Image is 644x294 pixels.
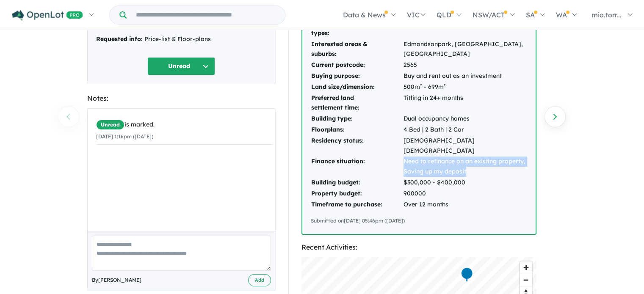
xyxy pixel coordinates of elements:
[403,113,527,124] td: Dual occupancy homes
[87,93,276,104] div: Notes:
[96,120,273,130] div: is marked.
[311,188,403,199] td: Property budget:
[92,276,141,284] span: By [PERSON_NAME]
[301,242,536,253] div: Recent Activities:
[96,133,153,140] small: [DATE] 1:16pm ([DATE])
[311,124,403,135] td: Floorplans:
[403,135,527,157] td: [DEMOGRAPHIC_DATA] [DEMOGRAPHIC_DATA]
[403,124,527,135] td: 4 Bed | 2 Bath | 2 Car
[403,39,527,60] td: Edmondsonpark, [GEOGRAPHIC_DATA], [GEOGRAPHIC_DATA]
[403,60,527,71] td: 2565
[311,199,403,210] td: Timeframe to purchase:
[460,267,473,283] div: Map marker
[403,71,527,82] td: Buy and rent out as an investment
[96,34,267,44] div: Price-list & Floor-plans
[520,274,532,286] button: Zoom out
[311,39,403,60] td: Interested areas & suburbs:
[248,274,271,286] button: Add
[520,261,532,274] button: Zoom in
[311,177,403,188] td: Building budget:
[591,11,622,19] span: mia.torr...
[403,93,527,114] td: Titling in 24+ months
[403,82,527,93] td: 500m² - 699m²
[311,217,527,225] div: Submitted on [DATE] 05:46pm ([DATE])
[147,57,215,75] button: Unread
[460,267,473,283] div: Map marker
[96,120,124,130] span: Unread
[12,10,83,21] img: Openlot PRO Logo White
[520,274,532,286] span: Zoom out
[403,156,527,177] td: Need to refinance on an existing property, Saving up my deposit
[311,60,403,71] td: Current postcode:
[128,6,283,24] input: Try estate name, suburb, builder or developer
[311,135,403,157] td: Residency status:
[403,199,527,210] td: Over 12 months
[96,35,143,43] strong: Requested info:
[403,177,527,188] td: $300,000 - $400,000
[311,156,403,177] td: Finance situation:
[403,188,527,199] td: 900000
[311,71,403,82] td: Buying purpose:
[311,82,403,93] td: Land size/dimension:
[311,113,403,124] td: Building type:
[311,93,403,114] td: Preferred land settlement time:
